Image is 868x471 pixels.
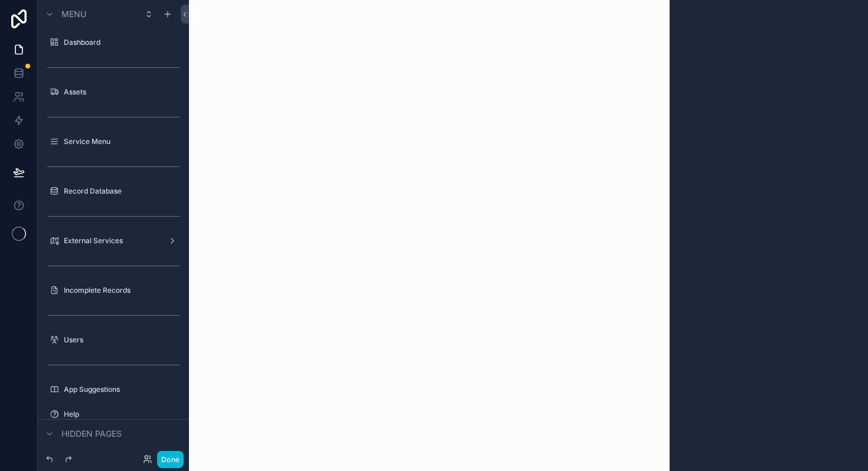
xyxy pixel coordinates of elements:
[61,428,122,440] span: Hidden pages
[64,286,175,295] label: Incomplete Records
[64,335,175,345] label: Users
[157,451,184,468] button: Done
[64,137,175,146] label: Service Menu
[64,38,175,47] label: Dashboard
[64,236,158,246] label: External Services
[64,410,175,419] label: Help
[64,187,175,196] label: Record Database
[61,8,86,20] span: Menu
[64,385,175,394] label: App Suggestions
[64,87,175,97] label: Assets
